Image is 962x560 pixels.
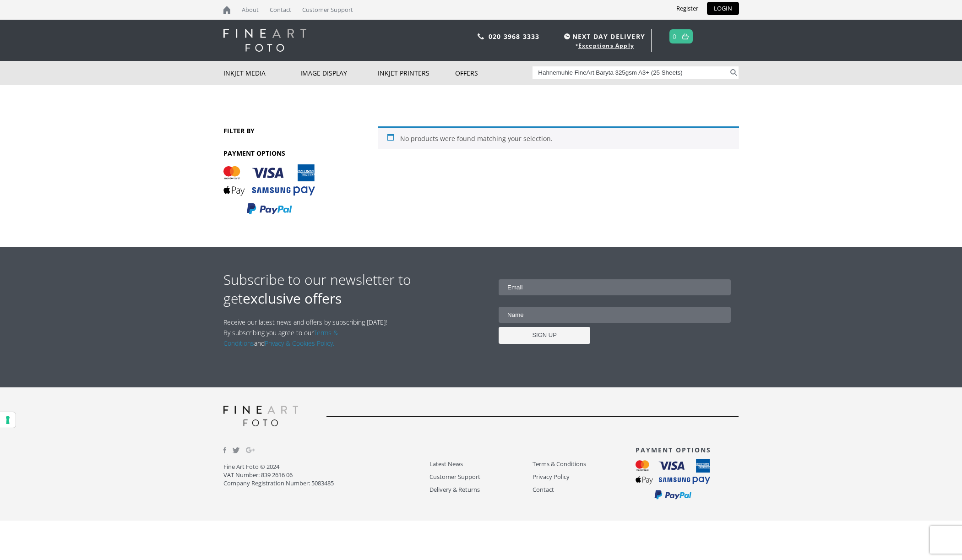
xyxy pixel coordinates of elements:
h2: Subscribe to our newsletter to get [223,270,481,308]
a: Contact [533,484,636,495]
a: Inkjet Media [223,61,301,85]
img: PAYMENT OPTIONS [223,164,315,215]
img: payment_options.svg [636,459,710,500]
img: logo-white.svg [223,29,306,52]
img: logo-grey.svg [223,406,299,426]
input: Name [499,307,731,323]
h3: PAYMENT OPTIONS [223,149,332,158]
a: Customer Support [429,472,533,482]
p: Fine Art Foto © 2024 VAT Number: 839 2616 06 Company Registration Number: 5083485 [223,462,429,487]
input: Email [499,279,731,295]
input: SIGN UP [499,327,590,344]
a: 0 [673,30,677,43]
a: Inkjet Printers [378,61,455,85]
button: Search [728,66,739,79]
h3: FILTER BY [223,126,332,135]
a: Exceptions Apply [578,42,634,49]
a: Latest News [429,459,533,469]
img: Google_Plus.svg [246,446,255,455]
h3: PAYMENT OPTIONS [636,446,739,454]
a: Image Display [300,61,378,85]
a: LOGIN [707,2,739,15]
img: facebook.svg [223,447,226,453]
img: basket.svg [682,33,689,39]
a: Delivery & Returns [429,484,533,495]
span: NEXT DAY DELIVERY [562,31,645,42]
img: phone.svg [478,33,484,39]
a: Privacy Policy [533,472,636,482]
strong: exclusive offers [243,289,342,308]
a: Terms & Conditions [533,459,636,469]
img: time.svg [564,33,570,39]
a: Terms & Conditions [223,328,338,348]
a: Privacy & Cookies Policy. [265,339,334,348]
a: Register [669,2,705,15]
div: No products were found matching your selection. [378,126,739,149]
p: Receive our latest news and offers by subscribing [DATE]! By subscribing you agree to our and [223,317,392,348]
input: Search products… [533,66,728,79]
a: 020 3968 3333 [489,32,540,41]
a: Offers [455,61,533,85]
img: twitter.svg [233,447,240,453]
